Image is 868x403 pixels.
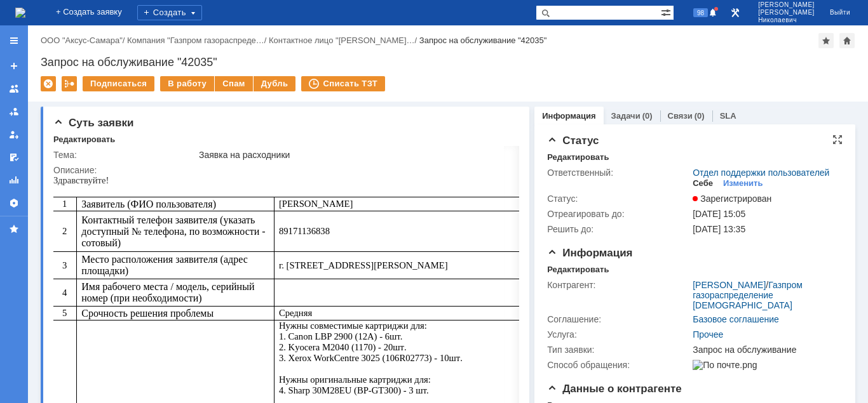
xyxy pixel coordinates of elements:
[137,5,202,20] div: Создать
[28,261,198,294] span: Подробное описание проблемы (при необходимости приложить скриншоты, фото, видео)
[41,36,123,45] a: ООО "Аксус-Самара"
[693,314,779,324] a: Базовое соглашение
[269,36,415,45] a: Контактное лицо "[PERSON_NAME]…
[226,85,395,95] span: г. [STREET_ADDRESS][PERSON_NAME]
[41,56,855,69] div: Запрос на обслуживание "42035"
[547,247,632,259] span: Информация
[419,36,547,45] div: Запрос на обслуживание "42035"
[226,145,374,166] span: Нужны совместимые картриджи для: 1. Canon LBP 2900 (12A) - 6шт.
[693,345,837,355] div: Запрос на обслуживание
[547,194,690,204] div: Статус:
[547,224,690,234] div: Решить до:
[4,79,24,99] a: Заявки на командах
[226,199,574,350] span: Нужны оригинальные картриджи для: 4. Sharp 30M28EU (BP-GT300) - 3 шт. 5. Нужны ролики, как заказы...
[693,280,837,310] div: /
[28,79,194,101] span: Место расположения заявителя (адрес площадки)
[547,329,690,340] div: Услуга:
[9,85,13,95] span: 3
[226,167,339,177] span: 2. Kyocera M2040 (1170) - 20
[41,76,56,91] div: Удалить
[611,111,641,121] a: Задачи
[269,36,419,45] div: /
[28,133,160,143] span: Срочность решения проблемы
[758,9,815,17] span: [PERSON_NAME]
[53,150,196,160] div: Тема:
[226,133,259,143] span: Средняя
[9,23,13,34] span: 1
[339,167,351,177] span: шт
[832,135,843,145] div: На всю страницу
[4,170,24,190] a: Отчеты
[693,168,829,178] a: Отдел поддержки пользователей
[4,56,24,76] a: Создать заявку
[127,36,264,45] a: Компания "Газпром газораспреде…
[28,106,201,128] span: Имя рабочего места / модель, серийный номер (при необходимости)
[758,1,815,9] span: [PERSON_NAME]
[127,36,269,45] div: /
[28,23,163,34] span: Заявитель (ФИО пользователя)
[720,111,736,121] a: SLA
[28,39,212,73] span: Контактный телефон заявителя (указать доступный № телефона, по возможности - сотовый)
[693,209,745,219] span: [DATE] 15:05
[4,193,24,213] a: Настройки
[668,111,693,121] a: Связи
[547,345,690,355] div: Тип заявки:
[226,23,299,34] span: [PERSON_NAME]
[547,135,599,147] span: Статус
[693,280,803,310] a: Газпром газораспределение [DEMOGRAPHIC_DATA]
[547,168,690,178] div: Ответственный:
[226,51,276,61] span: 89171136838
[53,117,133,129] span: Суть заявки
[693,280,766,290] a: [PERSON_NAME]
[839,33,855,48] div: Сделать домашней страницей
[547,152,609,162] div: Редактировать
[226,232,574,274] b: МФУ Epson L1455 (А3) (X2SJ001500) – Необходима замена роликов (резинок) узла подачи бумаги 1,2 ло...
[62,76,77,91] div: Работа с массовостью
[547,265,609,275] div: Редактировать
[9,272,13,282] span: 6
[15,8,25,18] a: Перейти на домашнюю страницу
[693,8,708,17] span: 98
[818,33,834,48] div: Добавить в избранное
[547,360,690,370] div: Способ обращения:
[9,51,13,61] span: 2
[693,178,713,188] div: Себе
[693,329,723,340] a: Прочее
[53,135,115,145] div: Редактировать
[9,112,13,122] span: 4
[41,36,127,45] div: /
[547,314,690,324] div: Соглашение:
[9,133,13,143] span: 5
[693,360,757,370] img: По почте.png
[542,111,595,121] a: Информация
[693,224,745,234] span: [DATE] 13:35
[4,147,24,168] a: Мои согласования
[15,8,25,18] img: logo
[396,178,407,188] span: шт
[695,111,705,121] div: (0)
[4,124,24,145] a: Мои заявки
[547,383,682,395] span: Данные о контрагенте
[693,194,771,204] span: Зарегистрирован
[661,6,674,18] span: Расширенный поиск
[547,280,690,290] div: Контрагент:
[547,209,690,219] div: Отреагировать до:
[758,17,815,24] span: Николаевич
[226,167,396,188] span: . 3. Xerox WorkCentre 3025 (106R02773) - 10
[642,111,653,121] div: (0)
[728,5,743,20] a: Перейти в интерфейс администратора
[4,102,24,122] a: Заявки в моей ответственности
[723,178,763,188] div: Изменить
[407,178,409,188] span: .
